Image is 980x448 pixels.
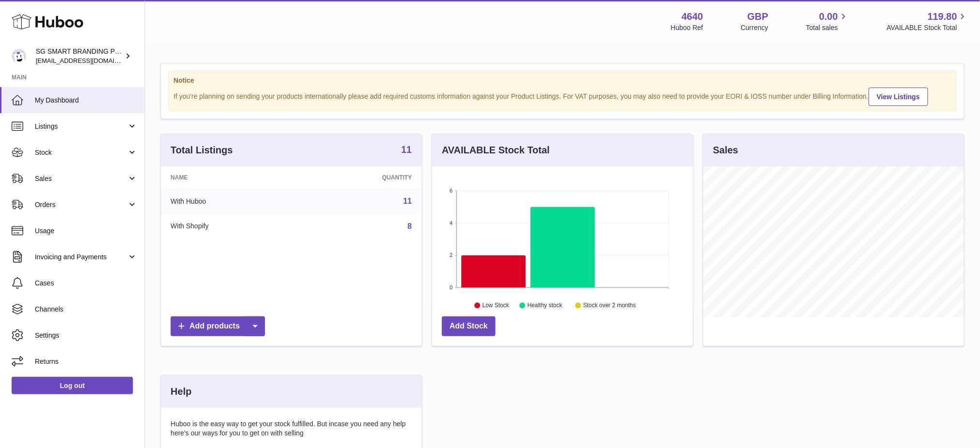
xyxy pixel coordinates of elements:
[36,47,123,65] div: SG SMART BRANDING PTE. LTD.
[35,357,137,366] span: Returns
[35,174,127,183] span: Sales
[806,10,849,32] a: 0.00 Total sales
[35,96,137,105] span: My Dashboard
[35,279,137,288] span: Cases
[12,377,133,394] a: Log out
[36,57,142,64] span: [EMAIL_ADDRESS][DOMAIN_NAME]
[35,226,137,236] span: Usage
[35,122,127,131] span: Listings
[35,253,127,262] span: Invoicing and Payments
[887,23,968,32] span: AVAILABLE Stock Total
[806,23,849,32] span: Total sales
[819,10,838,23] span: 0.00
[747,10,768,23] strong: GBP
[35,305,137,314] span: Channels
[671,23,703,32] div: Huboo Ref
[682,10,703,23] strong: 4640
[928,10,957,23] span: 119.80
[887,10,968,32] a: 119.80 AVAILABLE Stock Total
[741,23,769,32] div: Currency
[35,148,127,157] span: Stock
[35,331,137,340] span: Settings
[12,49,26,63] img: internalAdmin-4640@internal.huboo.com
[35,200,127,209] span: Orders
